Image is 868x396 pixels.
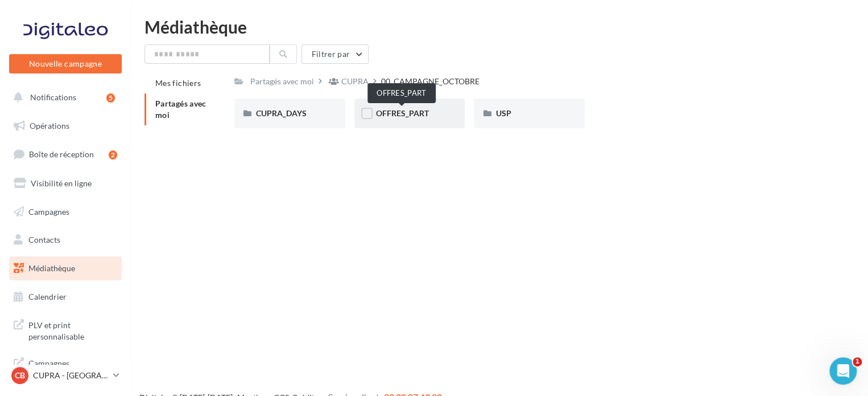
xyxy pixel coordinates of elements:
a: Contacts [7,228,124,252]
a: CB CUPRA - [GEOGRAPHIC_DATA] [9,365,122,386]
a: Campagnes [7,200,124,224]
a: Boîte de réception2 [7,142,124,166]
a: PLV et print personnalisable [7,313,124,346]
span: Mes fichiers [155,78,201,88]
div: OFFRES_PART [367,83,436,103]
span: CUPRA_DAYS [256,108,307,118]
span: Visibilité en ligne [31,178,92,188]
button: Nouvelle campagne [9,54,122,74]
a: Opérations [7,114,124,138]
div: 00_CAMPAGNE_OCTOBRE [381,76,480,87]
span: Contacts [28,235,60,244]
span: Notifications [30,92,76,102]
span: Médiathèque [28,263,75,273]
span: USP [495,108,511,118]
iframe: Intercom live chat [829,357,857,385]
a: Visibilité en ligne [7,172,124,195]
span: Boîte de réception [29,149,94,159]
a: Campagnes DataOnDemand [7,351,124,385]
div: 2 [109,150,117,160]
span: Campagnes [28,206,69,216]
span: 1 [853,357,862,366]
button: Notifications 5 [7,85,119,109]
span: CB [15,370,25,381]
span: Campagnes DataOnDemand [28,356,117,380]
a: Calendrier [7,285,124,309]
button: Filtrer par [301,44,369,64]
div: CUPRA [341,76,369,87]
div: 5 [106,93,115,103]
span: Partagés avec moi [155,99,206,120]
span: OFFRES_PART [376,108,429,118]
span: Opérations [30,121,69,130]
span: Calendrier [28,292,67,301]
span: PLV et print personnalisable [28,317,117,342]
p: CUPRA - [GEOGRAPHIC_DATA] [33,370,109,381]
div: Médiathèque [144,18,854,35]
div: Partagés avec moi [250,76,314,87]
a: Médiathèque [7,256,124,280]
